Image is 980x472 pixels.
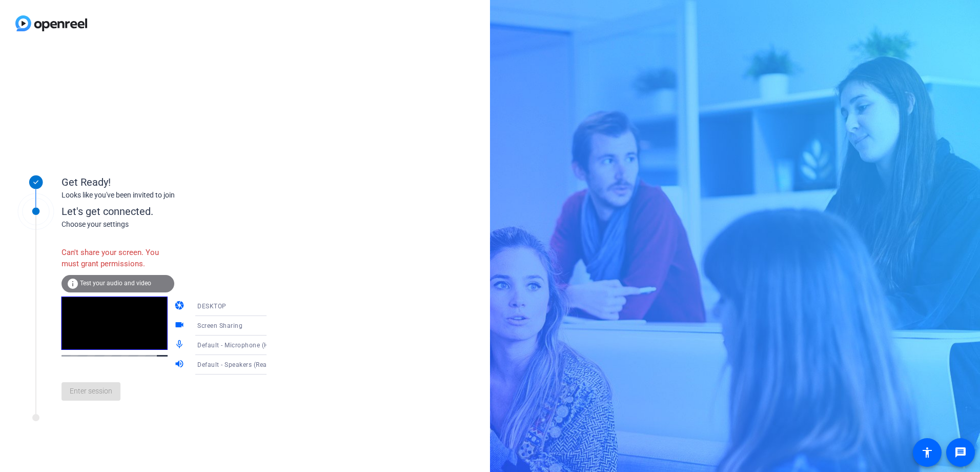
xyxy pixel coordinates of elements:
mat-icon: info [67,278,79,290]
div: Choose your settings [62,219,288,230]
span: Screen Sharing [197,322,242,329]
span: Default - Microphone (HD Pro Webcam C920) [197,341,334,349]
span: DESKTOP [197,303,227,310]
div: Get Ready! [62,174,267,190]
span: Test your audio and video [80,280,151,287]
mat-icon: volume_up [174,359,187,371]
mat-icon: message [954,446,967,459]
span: Default - Speakers (Realtek(R) Audio) [197,360,308,368]
mat-icon: videocam [174,320,187,332]
div: Looks like you've been invited to join [62,190,267,201]
div: Let's get connected. [62,204,288,219]
mat-icon: camera [174,300,187,312]
mat-icon: mic_none [174,339,187,351]
mat-icon: accessibility [921,446,933,459]
div: Can't share your screen. You must grant permissions. [62,242,174,275]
